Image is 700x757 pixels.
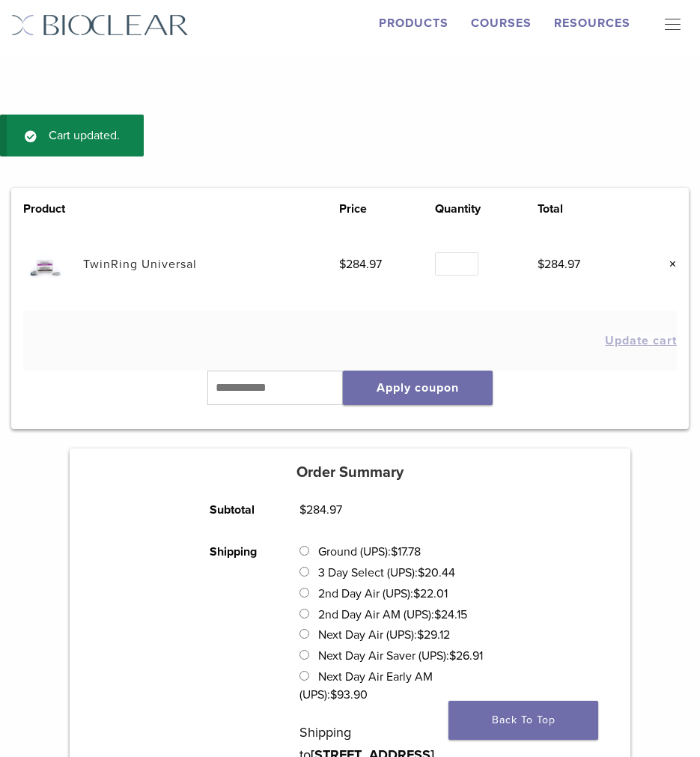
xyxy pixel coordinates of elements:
[538,257,544,272] span: $
[391,544,421,559] bdi: 17.78
[83,257,197,272] a: TwinRing Universal
[70,463,630,481] h5: Order Summary
[23,200,83,218] th: Product
[653,14,689,37] nav: Primary Navigation
[339,257,346,272] span: $
[449,648,483,663] bdi: 26.91
[343,371,493,405] button: Apply coupon
[379,16,448,31] a: Products
[413,586,448,601] bdi: 22.01
[318,627,450,642] label: Next Day Air (UPS):
[299,669,432,702] label: Next Day Air Early AM (UPS):
[657,255,677,274] a: Remove this item
[193,489,283,531] th: Subtotal
[449,648,456,663] span: $
[434,607,467,622] bdi: 24.15
[434,607,441,622] span: $
[299,502,342,517] bdi: 284.97
[318,544,421,559] label: Ground (UPS):
[318,648,483,663] label: Next Day Air Saver (UPS):
[330,687,368,702] bdi: 93.90
[413,586,420,601] span: $
[318,607,467,622] label: 2nd Day Air AM (UPS):
[418,565,424,580] span: $
[318,586,448,601] label: 2nd Day Air (UPS):
[554,16,630,31] a: Resources
[448,701,598,740] a: Back To Top
[605,335,677,347] button: Update cart
[391,544,398,559] span: $
[538,257,580,272] bdi: 284.97
[339,257,382,272] bdi: 284.97
[538,200,633,218] th: Total
[330,687,337,702] span: $
[318,565,455,580] label: 3 Day Select (UPS):
[11,14,189,36] img: Bioclear
[417,627,424,642] span: $
[299,502,306,517] span: $
[471,16,532,31] a: Courses
[417,627,450,642] bdi: 29.12
[23,242,67,286] img: TwinRing Universal
[418,565,455,580] bdi: 20.44
[435,200,538,218] th: Quantity
[339,200,435,218] th: Price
